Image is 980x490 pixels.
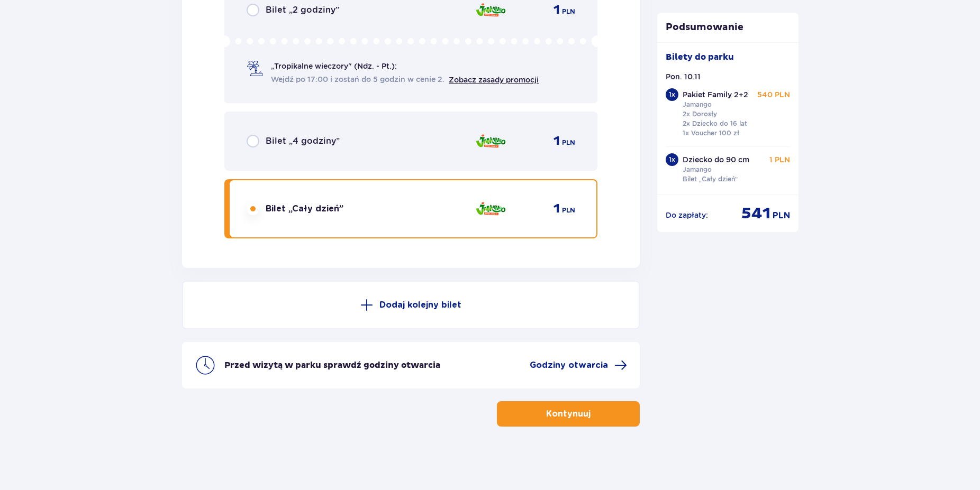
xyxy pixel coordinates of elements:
p: 1 PLN [769,154,790,165]
div: 1 x [666,88,678,101]
p: Dodaj kolejny bilet [379,299,461,311]
span: PLN [562,7,575,16]
span: Bilet „Cały dzień” [266,203,343,215]
button: Kontynuuj [497,401,640,427]
img: Jamango [475,130,506,152]
span: Godziny otwarcia [530,359,608,371]
p: Przed wizytą w parku sprawdź godziny otwarcia [224,359,440,371]
p: Pakiet Family 2+2 [683,89,748,100]
a: Godziny otwarcia [530,359,627,372]
span: 1 [553,2,560,18]
p: 2x Dorosły 2x Dziecko do 16 lat 1x Voucher 100 zł [683,109,747,138]
span: Bilet „2 godziny” [266,4,339,16]
p: Jamango [683,165,712,174]
span: PLN [562,206,575,215]
img: Jamango [475,198,506,220]
span: Bilet „4 godziny” [266,135,340,147]
span: PLN [562,138,575,147]
p: Podsumowanie [657,21,799,34]
div: 1 x [666,153,678,166]
span: PLN [773,210,790,221]
p: Bilet „Cały dzień” [683,174,738,184]
span: Wejdź po 17:00 i zostań do 5 godzin w cenie 2. [271,74,444,85]
p: 540 PLN [757,89,790,100]
a: Zobacz zasady promocji [449,76,539,84]
span: 1 [553,201,560,217]
p: Kontynuuj [546,408,591,420]
p: Bilety do parku [666,51,734,63]
p: Dziecko do 90 cm [683,154,749,165]
button: Dodaj kolejny bilet [182,281,640,329]
p: Jamango [683,100,712,109]
p: Pon. 10.11 [666,71,701,82]
span: „Tropikalne wieczory" (Ndz. - Pt.): [271,61,397,71]
span: 1 [553,133,560,149]
span: 541 [741,204,770,224]
p: Do zapłaty : [666,210,708,220]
